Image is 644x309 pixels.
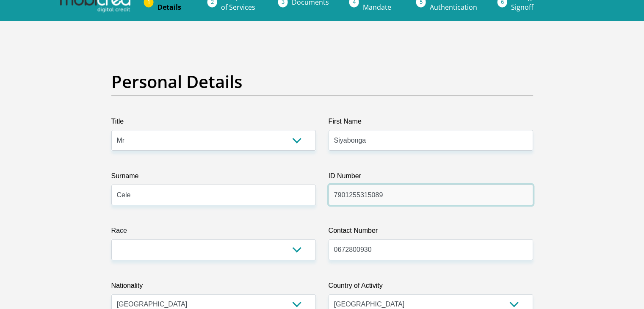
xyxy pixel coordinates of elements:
[329,239,533,260] input: Contact Number
[111,116,316,130] label: Title
[111,185,316,205] input: Surname
[111,226,316,239] label: Race
[329,226,533,239] label: Contact Number
[329,171,533,185] label: ID Number
[111,281,316,294] label: Nationality
[111,171,316,185] label: Surname
[329,281,533,294] label: Country of Activity
[111,72,533,92] h2: Personal Details
[329,130,533,151] input: First Name
[329,116,533,130] label: First Name
[329,185,533,205] input: ID Number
